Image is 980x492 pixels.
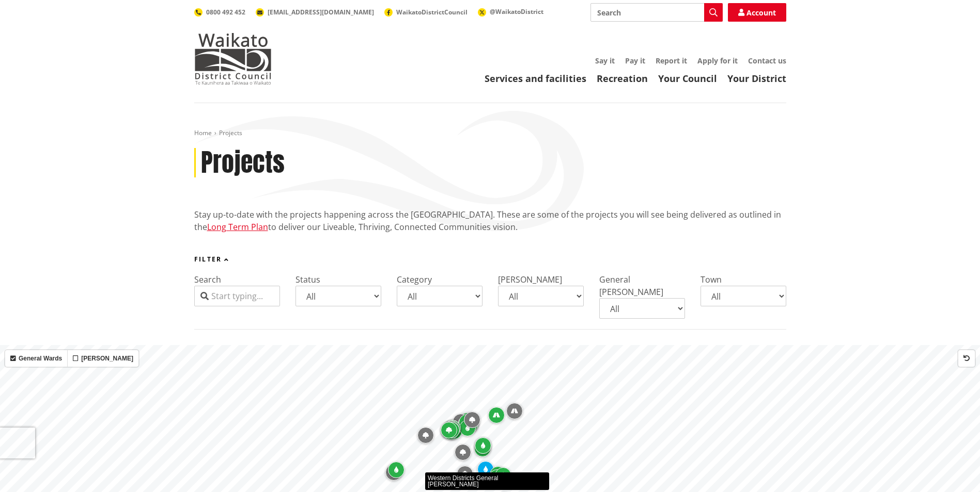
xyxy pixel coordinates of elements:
[932,449,970,486] iframe: Messenger Launcher
[459,413,475,429] div: Map marker
[201,148,285,178] h1: Projects
[498,274,562,285] label: [PERSON_NAME]
[599,274,663,298] label: General [PERSON_NAME]
[194,208,786,233] p: Stay up-to-date with the projects happening across the [GEOGRAPHIC_DATA]. These are some of the p...
[697,56,738,65] a: Apply for it
[443,421,460,437] div: Map marker
[207,221,268,233] a: Long Term Plan
[455,444,471,461] div: Map marker
[194,274,221,285] label: Search
[295,274,320,285] label: Status
[444,420,460,436] div: Map marker
[701,274,722,285] label: Town
[656,56,687,65] a: Report it
[194,128,212,137] a: Home
[459,420,476,436] div: Map marker
[489,469,505,486] div: Map marker
[256,8,374,17] a: [EMAIL_ADDRESS][DOMAIN_NAME]
[488,407,505,423] div: Map marker
[459,414,475,431] div: Map marker
[428,475,547,487] div: Western Districts General [PERSON_NAME]
[748,56,786,65] a: Contact us
[397,274,432,285] label: Category
[490,466,506,483] div: Map marker
[597,72,648,85] a: Recreation
[495,467,511,484] div: Map marker
[506,403,523,419] div: Map marker
[206,8,245,17] span: 0800 492 452
[194,286,280,306] input: Start typing...
[5,350,67,367] label: General Wards
[658,72,717,85] a: Your Council
[194,256,230,263] button: Filter
[485,72,586,85] a: Services and facilities
[388,462,405,478] div: Map marker
[625,56,645,65] a: Pay it
[194,33,272,85] img: Waikato District Council - Te Kaunihera aa Takiwaa o Waikato
[477,461,494,478] div: Map marker
[727,72,786,85] a: Your District
[464,412,480,428] div: Map marker
[67,350,138,367] label: [PERSON_NAME]
[958,350,975,367] button: Reset
[396,8,468,17] span: WaikatoDistrictCouncil
[194,8,245,17] a: 0800 492 452
[457,466,473,482] div: Map marker
[595,56,615,65] a: Say it
[417,427,434,444] div: Map marker
[268,8,374,17] span: [EMAIL_ADDRESS][DOMAIN_NAME]
[194,129,786,138] nav: breadcrumb
[441,422,457,438] div: Map marker
[475,437,491,454] div: Map marker
[590,3,723,22] input: Search input
[219,128,242,137] span: Projects
[478,7,543,16] a: @WaikatoDistrict
[385,464,402,481] div: Map marker
[474,440,491,457] div: Map marker
[384,8,468,17] a: WaikatoDistrictCouncil
[453,414,469,430] div: Map marker
[490,7,543,16] span: @WaikatoDistrict
[728,3,786,22] a: Account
